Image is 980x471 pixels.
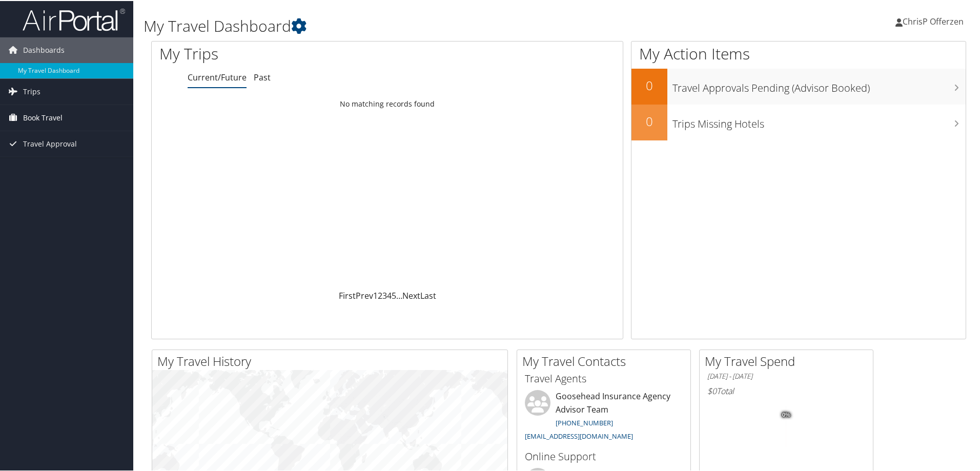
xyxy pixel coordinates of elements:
[157,352,507,369] h2: My Travel History
[525,448,683,463] h3: Online Support
[23,36,65,62] span: Dashboards
[672,111,966,130] h3: Trips Missing Hotels
[402,289,420,300] a: Next
[378,289,382,300] a: 2
[525,431,633,440] a: [EMAIL_ADDRESS][DOMAIN_NAME]
[420,289,436,300] a: Last
[339,289,356,300] a: First
[631,76,667,93] h2: 0
[373,289,378,300] a: 1
[707,384,865,396] h6: Total
[672,75,966,94] h3: Travel Approvals Pending (Advisor Booked)
[159,42,419,64] h1: My Trips
[23,104,63,130] span: Book Travel
[382,289,387,300] a: 3
[23,130,77,156] span: Travel Approval
[522,352,690,369] h2: My Travel Contacts
[631,42,966,64] h1: My Action Items
[707,371,865,380] h6: [DATE] - [DATE]
[387,289,392,300] a: 4
[556,417,613,426] a: [PHONE_NUMBER]
[23,7,125,31] img: airportal-logo.png
[396,289,402,300] span: …
[631,104,966,139] a: 0Trips Missing Hotels
[895,5,974,36] a: ChrisP Offerzen
[23,78,40,104] span: Trips
[254,71,271,82] a: Past
[705,352,873,369] h2: My Travel Spend
[144,14,697,36] h1: My Travel Dashboard
[356,289,373,300] a: Prev
[631,112,667,129] h2: 0
[188,71,247,82] a: Current/Future
[631,68,966,104] a: 0Travel Approvals Pending (Advisor Booked)
[520,389,688,444] li: Goosehead Insurance Agency Advisor Team
[707,384,717,396] span: $0
[392,289,396,300] a: 5
[152,94,623,112] td: No matching records found
[782,411,790,417] tspan: 0%
[903,15,964,26] span: ChrisP Offerzen
[525,371,683,385] h3: Travel Agents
